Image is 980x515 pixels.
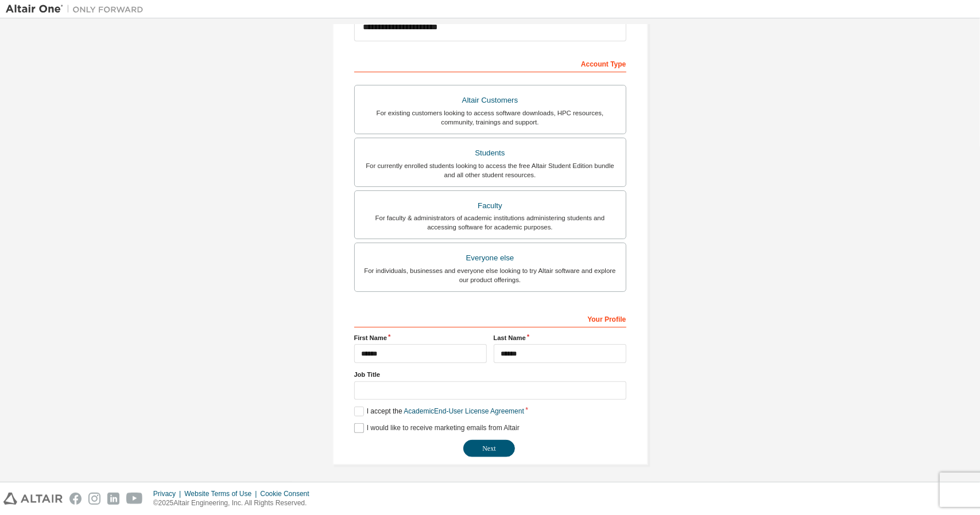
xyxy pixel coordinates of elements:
[354,370,626,379] label: Job Title
[362,250,619,266] div: Everyone else
[362,161,619,180] div: For currently enrolled students looking to access the free Altair Student Edition bundle and all ...
[3,493,63,505] img: altair_logo.svg
[153,489,184,498] div: Privacy
[354,333,487,342] label: First Name
[354,423,520,433] label: I would like to receive marketing emails from Altair
[354,309,626,327] div: Your Profile
[107,493,119,505] img: linkedin.svg
[6,3,149,15] img: Altair One
[184,489,260,498] div: Website Terms of Use
[404,407,524,415] a: Academic End-User License Agreement
[362,266,619,284] div: For individuals, businesses and everyone else looking to try Altair software and explore our prod...
[362,198,619,214] div: Faculty
[354,54,626,72] div: Account Type
[88,493,100,505] img: instagram.svg
[463,440,515,457] button: Next
[126,493,143,505] img: youtube.svg
[354,407,524,416] label: I accept the
[362,108,619,127] div: For existing customers looking to access software downloads, HPC resources, community, trainings ...
[362,213,619,232] div: For faculty & administrators of academic institutions administering students and accessing softwa...
[260,489,316,498] div: Cookie Consent
[69,493,82,505] img: facebook.svg
[494,333,626,342] label: Last Name
[362,145,619,161] div: Students
[362,92,619,108] div: Altair Customers
[153,498,316,508] p: © 2025 Altair Engineering, Inc. All Rights Reserved.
